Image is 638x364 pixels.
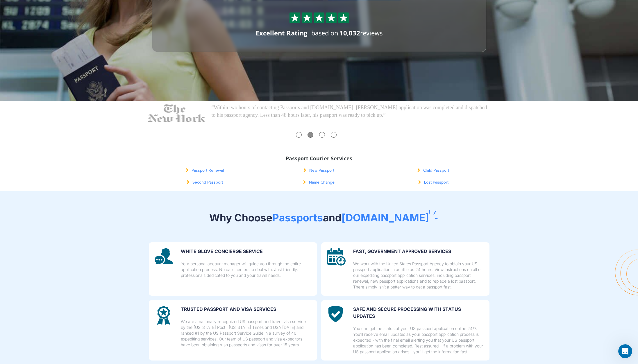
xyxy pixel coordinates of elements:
[212,104,491,119] p: “Within two hours of contacting Passports and [DOMAIN_NAME], [PERSON_NAME] application was comple...
[339,28,383,37] span: reviews
[417,168,449,173] a: Child Passport
[256,28,307,37] div: Excellent Rating
[181,306,311,313] p: Trusted Passport and Visa Services
[315,13,324,22] img: Sprite St
[155,306,173,325] img: image description
[339,28,360,37] strong: 10,032
[303,13,311,22] img: Sprite St
[418,180,448,185] a: Lost Passport
[353,261,484,290] p: We work with the United States Passport Agency to obtain your US passport application in as littl...
[303,180,335,185] a: Name Change
[186,168,224,173] a: Passport Renewal
[181,319,311,348] p: We are a nationally recognized US passport and travel visa service by the [US_STATE] Post , [US_S...
[353,326,484,355] p: You can get the status of your US passport application online 24/7. You'll receive email updates ...
[353,306,484,320] p: SAFE and secure processing with status updates
[290,13,299,22] img: Sprite St
[327,13,336,22] img: Sprite St
[181,248,311,255] p: WHITE GLOVE CONCIERGE SERVICE
[148,104,206,133] img: NY-Times
[618,344,632,358] iframe: Intercom live chat
[327,248,346,266] img: image description
[272,211,323,224] span: Passports
[342,211,429,224] span: [DOMAIN_NAME]
[311,28,338,37] span: based on
[353,248,484,255] p: FAST, GOVERNMENT APPROVED SERVICES
[155,248,173,264] img: image description
[327,306,345,325] img: image description
[149,211,489,224] h2: Why Choose and
[303,168,334,173] a: New Passport
[152,156,486,162] h3: Passport Courier Services
[339,13,348,22] img: Sprite St
[181,261,311,278] p: Your personal account manager will guide you through the entire application process. No calls cen...
[187,180,223,185] a: Second Passport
